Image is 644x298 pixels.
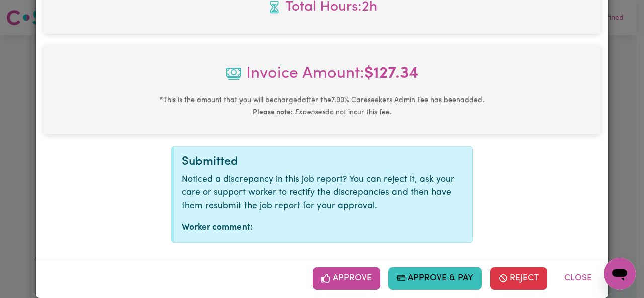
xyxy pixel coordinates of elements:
span: Submitted [182,156,238,168]
b: $ 127.34 [364,66,418,82]
b: Please note: [253,109,293,116]
p: Noticed a discrepancy in this job report? You can reject it, ask your care or support worker to r... [182,173,464,213]
small: This is the amount that you will be charged after the 7.00 % Careseekers Admin Fee has been added... [159,96,485,116]
span: Invoice Amount: [52,62,592,94]
button: Reject [490,267,547,289]
strong: Worker comment: [182,223,253,232]
button: Close [555,267,600,289]
button: Approve [313,267,380,289]
button: Approve & Pay [388,267,482,289]
u: Expenses [295,109,325,116]
iframe: Button to launch messaging window [604,258,636,290]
